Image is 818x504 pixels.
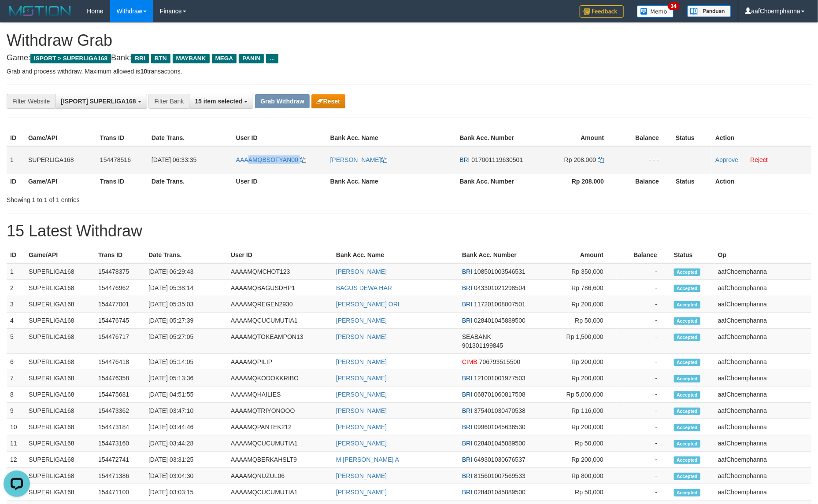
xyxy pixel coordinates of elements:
a: Approve [715,156,738,163]
td: [DATE] 05:14:05 [145,354,227,370]
td: SUPERLIGA168 [25,403,95,419]
td: 9 [7,403,25,419]
span: Accepted [674,317,700,325]
h1: 15 Latest Withdraw [7,222,811,240]
th: ID [7,173,25,189]
td: AAAAMQMCHOT123 [227,263,333,280]
td: AAAAMQBAGUSDHP1 [227,280,333,296]
span: Rp 208.000 [564,156,596,163]
td: Rp 50,000 [536,435,617,452]
span: BTN [151,54,170,63]
button: Grab Withdraw [255,94,309,108]
button: 15 item selected [189,94,253,109]
td: SUPERLIGA168 [25,296,95,313]
th: Status [672,173,712,189]
td: - - - [617,146,672,173]
span: Copy 068701060817508 to clipboard [474,391,526,398]
td: - [617,403,670,419]
td: 154473160 [95,435,145,452]
th: Rp 208.000 [534,173,617,189]
td: [DATE] 03:44:46 [145,419,227,435]
td: SUPERLIGA168 [25,419,95,435]
td: SUPERLIGA168 [25,354,95,370]
td: AAAAMQCUCUMUTIA1 [227,435,333,452]
td: - [617,484,670,500]
img: MOTION_logo.png [7,4,74,18]
td: [DATE] 03:03:15 [145,484,227,500]
td: Rp 50,000 [536,484,617,500]
span: BRI [462,284,472,291]
td: aafChoemphanna [714,313,811,329]
td: aafChoemphanna [714,354,811,370]
td: SUPERLIGA168 [25,263,95,280]
td: [DATE] 05:27:39 [145,313,227,329]
td: [DATE] 06:29:43 [145,263,227,280]
th: Status [672,130,712,146]
th: Op [714,247,811,263]
button: Open LiveChat chat widget [4,4,30,30]
td: 4 [7,313,25,329]
th: Date Trans. [148,173,233,189]
a: [PERSON_NAME] [330,156,387,163]
span: ISPORT > SUPERLIGA168 [30,54,111,63]
th: Balance [617,173,672,189]
span: Copy 649301030676537 to clipboard [474,456,526,463]
span: Copy 108501003546531 to clipboard [474,268,526,275]
td: aafChoemphanna [714,403,811,419]
span: MAYBANK [173,54,210,63]
td: SUPERLIGA168 [25,370,95,386]
td: Rp 200,000 [536,419,617,435]
td: 10 [7,419,25,435]
span: BRI [462,440,472,447]
td: [DATE] 05:13:36 [145,370,227,386]
span: BRI [462,456,472,463]
td: [DATE] 03:31:25 [145,452,227,468]
td: [DATE] 03:04:30 [145,468,227,484]
th: ID [7,130,25,146]
span: Copy 099601045636530 to clipboard [474,423,526,430]
strong: 10 [140,68,147,75]
td: Rp 200,000 [536,296,617,313]
span: Accepted [674,424,700,431]
div: Showing 1 to 1 of 1 entries [7,192,334,204]
span: BRI [462,472,472,479]
td: - [617,354,670,370]
span: Accepted [674,440,700,448]
td: - [617,296,670,313]
td: - [617,370,670,386]
td: 154476358 [95,370,145,386]
a: [PERSON_NAME] [336,358,387,365]
img: panduan.png [687,5,731,17]
span: BRI [459,156,470,163]
td: - [617,452,670,468]
td: SUPERLIGA168 [25,313,95,329]
span: Accepted [674,391,700,399]
td: aafChoemphanna [714,296,811,313]
th: Bank Acc. Number [456,130,534,146]
span: Accepted [674,473,700,480]
span: 15 item selected [195,98,242,105]
a: Copy 208000 to clipboard [598,156,604,163]
td: SUPERLIGA168 [25,452,95,468]
td: SUPERLIGA168 [25,484,95,500]
td: AAAAMQCUCUMUTIA1 [227,313,333,329]
a: Reject [751,156,768,163]
a: [PERSON_NAME] [336,407,387,414]
a: [PERSON_NAME] [336,423,387,430]
span: Accepted [674,269,700,276]
td: 154478375 [95,263,145,280]
td: 154471100 [95,484,145,500]
th: Bank Acc. Number [459,247,536,263]
td: [DATE] 04:51:55 [145,386,227,403]
td: aafChoemphanna [714,386,811,403]
span: BRI [462,375,472,382]
th: ID [7,247,25,263]
img: Button%20Memo.svg [637,5,674,18]
a: BAGUS DEWA HAR [336,284,392,291]
span: 154478516 [100,156,131,163]
td: AAAAMQCUCUMUTIA1 [227,484,333,500]
td: [DATE] 03:47:10 [145,403,227,419]
span: BRI [462,301,472,308]
span: Accepted [674,359,700,366]
td: Rp 800,000 [536,468,617,484]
